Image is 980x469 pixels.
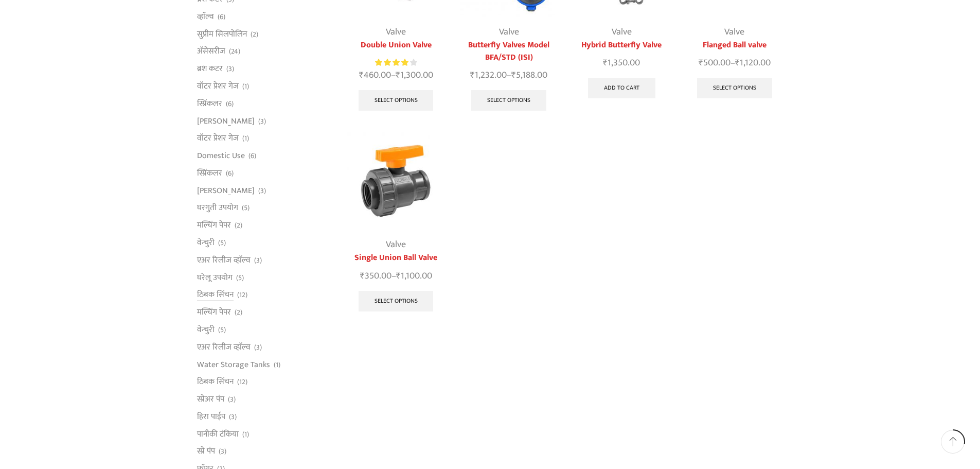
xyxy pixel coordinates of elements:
a: स्प्रेअर पंप [197,391,224,408]
span: – [347,68,444,82]
span: ₹ [603,55,608,71]
a: Valve [386,24,406,40]
span: (1) [242,81,249,92]
span: ₹ [735,55,740,71]
a: एअर रिलीज व्हाॅल्व [197,338,251,356]
span: ₹ [359,67,364,83]
span: (1) [274,360,280,370]
a: स्प्रिंकलर [197,95,222,112]
bdi: 1,120.00 [735,55,771,71]
span: (2) [235,220,242,231]
span: (2) [251,29,258,40]
span: ₹ [699,55,703,71]
bdi: 350.00 [360,268,391,284]
span: (3) [254,342,262,353]
span: (12) [237,377,247,387]
a: हिरा पाईप [197,408,225,425]
img: Single Union Ball Valve [347,132,444,230]
a: स्प्रिंकलर [197,164,222,182]
a: Domestic Use [197,147,245,165]
a: Valve [499,24,519,40]
bdi: 5,188.00 [511,67,547,83]
span: (3) [258,116,266,127]
span: – [686,56,783,70]
span: (3) [254,255,262,266]
a: Add to cart: “Hybrid Butterfly Valve” [588,78,655,98]
span: (5) [218,325,226,335]
a: स्प्रे पंप [197,443,215,460]
a: Select options for “Butterfly Valves Model BFA/STD (ISI)” [471,90,546,111]
span: (12) [237,290,247,300]
a: Valve [724,24,744,40]
span: (5) [218,238,226,248]
a: [PERSON_NAME] [197,112,255,130]
span: (6) [218,12,225,22]
span: Rated out of 5 [375,57,408,68]
span: (3) [226,64,234,74]
span: (3) [228,394,236,405]
a: Butterfly Valves Model BFA/STD (ISI) [460,39,557,64]
span: (1) [242,429,249,440]
div: Rated 4.00 out of 5 [375,57,417,68]
bdi: 460.00 [359,67,391,83]
a: Select options for “Single Union Ball Valve” [359,291,434,311]
a: Single Union Ball Valve [347,252,444,264]
a: Valve [386,237,406,252]
a: Water Storage Tanks [197,356,270,373]
span: ₹ [470,67,475,83]
span: (6) [248,151,256,161]
span: (6) [226,99,234,109]
a: [PERSON_NAME] [197,182,255,199]
span: ₹ [396,268,401,284]
a: ठिबक सिंचन [197,286,234,304]
a: घरगुती उपयोग [197,199,238,217]
bdi: 1,100.00 [396,268,432,284]
a: Select options for “Double Union Valve” [359,90,434,111]
a: पानीकी टंकिया [197,425,239,443]
span: (1) [242,133,249,144]
span: (6) [226,168,234,179]
a: Hybrid Butterfly Valve [573,39,670,51]
bdi: 500.00 [699,55,730,71]
span: (3) [219,446,226,457]
span: – [347,269,444,283]
a: वॉटर प्रेशर गेज [197,78,239,95]
a: वेन्चुरी [197,321,215,338]
span: ₹ [511,67,516,83]
span: (24) [229,46,240,57]
bdi: 1,300.00 [396,67,433,83]
a: वॉटर प्रेशर गेज [197,130,239,147]
span: (2) [235,307,242,318]
a: Double Union Valve [347,39,444,51]
bdi: 1,232.00 [470,67,507,83]
a: घरेलू उपयोग [197,269,233,286]
a: सुप्रीम सिलपोलिन [197,25,247,43]
a: मल्चिंग पेपर [197,304,231,321]
a: एअर रिलीज व्हाॅल्व [197,251,251,269]
span: ₹ [360,268,365,284]
span: (5) [236,273,244,283]
span: – [460,68,557,82]
a: मल्चिंग पेपर [197,217,231,234]
a: Valve [612,24,632,40]
a: ब्रश कटर [197,60,223,78]
bdi: 1,350.00 [603,55,640,71]
a: वेन्चुरी [197,234,215,252]
span: (3) [229,412,237,422]
span: (3) [258,186,266,196]
a: ठिबक सिंचन [197,373,234,391]
a: अ‍ॅसेसरीज [197,43,225,60]
span: (5) [242,203,250,213]
a: Flanged Ball valve [686,39,783,51]
a: व्हाॅल्व [197,8,214,25]
span: ₹ [396,67,400,83]
a: Select options for “Flanged Ball valve” [697,78,772,98]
